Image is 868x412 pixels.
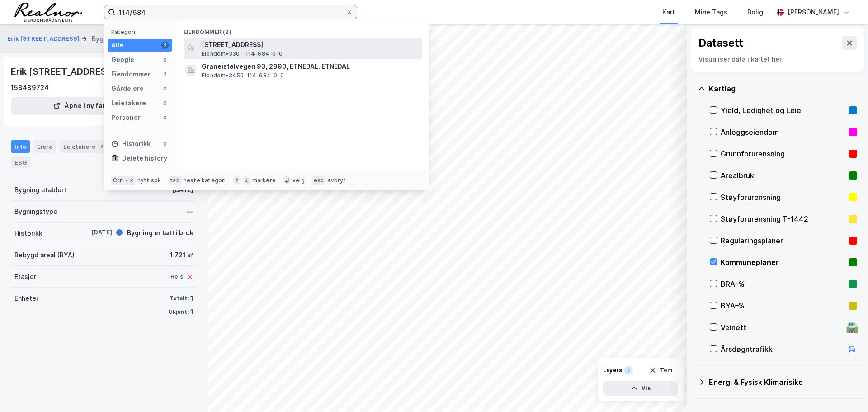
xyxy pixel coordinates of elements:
[14,206,57,217] div: Bygningstype
[11,64,118,79] div: Erik [STREET_ADDRESS]
[721,344,843,355] div: Årsdøgntrafikk
[202,72,284,79] span: Eiendom • 3450-114-684-0-0
[624,366,633,375] div: 1
[111,54,134,65] div: Google
[14,271,36,282] div: Etasjer
[161,114,169,121] div: 0
[115,5,346,19] input: Søk på adresse, matrikkel, gårdeiere, leietakere eller personer
[170,273,184,280] div: Heis:
[111,138,151,149] div: Historikk
[161,85,169,92] div: 0
[33,140,56,153] div: Eiere
[823,369,868,412] iframe: Chat Widget
[202,61,419,72] span: Graneistølvegen 93, 2890, ETNEDAL, ETNEDAL
[603,381,678,396] button: Vis
[292,177,305,184] div: velg
[161,140,169,147] div: 0
[111,69,151,80] div: Eiendommer
[111,40,123,51] div: Alle
[137,177,161,184] div: nytt søk
[187,206,193,217] div: —
[190,307,193,317] div: 1
[168,176,182,185] div: tab
[111,176,136,185] div: Ctrl + k
[698,36,743,50] div: Datasett
[190,293,193,304] div: 1
[111,98,146,109] div: Leietakere
[127,227,193,238] div: Bygning er tatt i bruk
[170,295,189,302] div: Totalt:
[721,257,845,268] div: Kommuneplaner
[721,235,845,246] div: Reguleringsplaner
[111,112,141,123] div: Personer
[327,177,346,184] div: avbryt
[14,293,38,304] div: Enheter
[662,7,675,18] div: Kart
[111,83,144,94] div: Gårdeiere
[721,279,845,289] div: BRA–%
[823,369,868,412] div: Kontrollprogram for chat
[721,192,845,203] div: Støyforurensning
[161,99,169,107] div: 0
[184,177,226,184] div: neste kategori
[312,176,326,185] div: esc
[60,140,110,153] div: Leietakere
[698,54,857,65] div: Visualiser data i kartet her.
[11,82,49,93] div: 158489724
[161,71,169,78] div: 2
[721,170,845,181] div: Arealbruk
[97,142,106,151] div: 2
[122,153,167,164] div: Delete history
[176,21,429,38] div: Eiendommer (2)
[252,177,276,184] div: markere
[111,28,172,35] div: Kategori
[161,56,169,63] div: 0
[11,97,154,115] button: Åpne i ny fane
[721,300,845,311] div: BYA–%
[14,3,82,22] img: realnor-logo.934646d98de889bb5806.png
[709,377,857,388] div: Energi & Fysisk Klimarisiko
[202,39,419,50] span: [STREET_ADDRESS]
[721,105,845,116] div: Yield, Ledighet og Leie
[721,127,845,137] div: Anleggseiendom
[721,148,845,159] div: Grunnforurensning
[92,33,117,44] div: Bygning
[695,7,727,18] div: Mine Tags
[202,50,283,57] span: Eiendom • 3301-114-684-0-0
[721,322,843,333] div: Veinett
[11,156,30,168] div: ESG
[161,42,169,49] div: 2
[170,250,193,260] div: 1 721 ㎡
[709,83,857,94] div: Kartlag
[11,140,30,153] div: Info
[14,185,66,195] div: Bygning etablert
[7,34,81,43] button: Erik [STREET_ADDRESS]
[603,367,622,374] div: Layers
[14,250,75,260] div: Bebygd areal (BYA)
[643,363,678,378] button: Tøm
[747,7,763,18] div: Bolig
[788,7,839,18] div: [PERSON_NAME]
[169,308,189,316] div: Ukjent:
[14,228,42,239] div: Historikk
[846,322,858,333] div: 🛣️
[76,228,112,237] div: [DATE]
[721,213,845,224] div: Støyforurensning T-1442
